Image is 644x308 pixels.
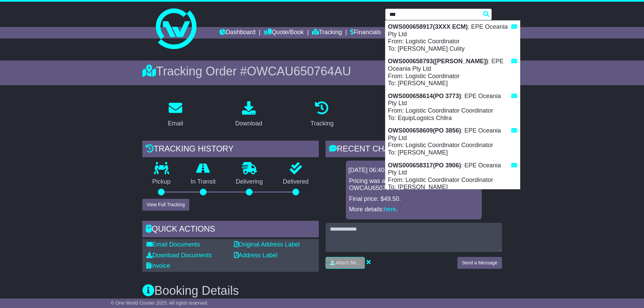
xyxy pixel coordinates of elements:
div: : EPE Oceania Pty Ltd From: Logistic Coordinator To: [PERSON_NAME] Culity [385,21,520,55]
a: Address Label [234,252,278,259]
a: here [384,206,396,213]
strong: OWS000658917(3XXX ECM) [388,23,468,30]
p: Final price: $49.50. [349,195,478,203]
a: Dashboard [219,27,256,39]
p: Pricing was approved for booking OWCAU650764AU. [349,177,478,192]
p: Pickup [142,178,181,186]
div: : EPE Oceania Pty Ltd From: Logistic Coordinator To: [PERSON_NAME] [385,55,520,90]
span: © One World Courier 2025. All rights reserved. [111,300,209,306]
button: View Full Tracking [142,199,189,211]
a: Financials [350,27,381,39]
a: Tracking [306,99,338,131]
div: [DATE] 06:40 [349,167,479,174]
a: Invoice [146,262,170,269]
a: Download Documents [146,252,212,259]
div: Email [168,119,183,128]
strong: OWS000658793([PERSON_NAME]) [388,58,488,65]
div: Quick Actions [142,221,319,239]
p: Delivered [273,178,319,186]
div: Tracking history [142,141,319,159]
div: Download [235,119,262,128]
p: More details: . [349,206,478,213]
p: In Transit [181,178,226,186]
p: Delivering [226,178,273,186]
div: : EPE Oceania Pty Ltd From: Logistic Coordinator Coordinator To: [PERSON_NAME] [385,124,520,159]
div: Tracking Order # [142,64,502,78]
a: Original Address Label [234,241,300,248]
a: Tracking [312,27,342,39]
span: OWCAU650764AU [247,64,351,78]
a: Email Documents [146,241,200,248]
strong: OWS000658317(PO 3906) [388,162,461,169]
div: RECENT CHAT [326,141,502,159]
div: : EPE Oceania Pty Ltd From: Logistic Coordinator Coordinator To: EquipLogstcs Chllra [385,90,520,124]
h3: Booking Details [142,284,502,298]
strong: OWS000658614(PO 3773) [388,93,461,99]
div: : EPE Oceania Pty Ltd From: Logistic Coordinator Coordinator To: [PERSON_NAME] [385,159,520,194]
strong: OWS000658609(PO 3856) [388,127,461,134]
button: Send a Message [457,257,502,269]
a: Quote/Book [264,27,304,39]
a: Email [163,99,187,131]
div: Tracking [310,119,333,128]
a: Pricing [382,99,409,131]
a: Download [231,99,267,131]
